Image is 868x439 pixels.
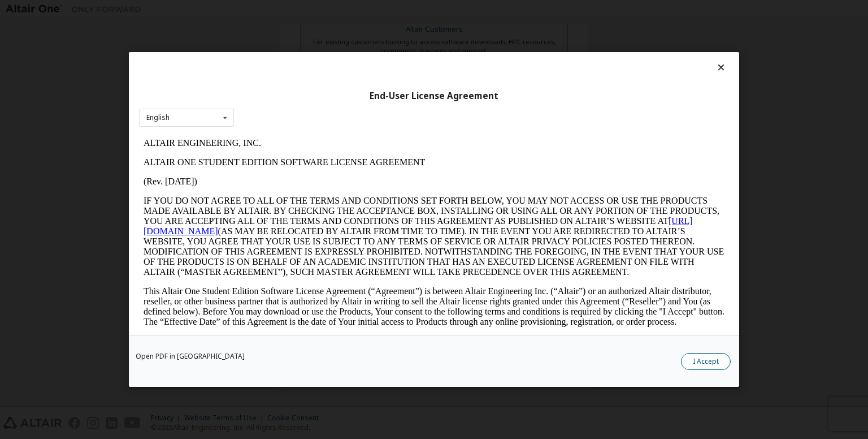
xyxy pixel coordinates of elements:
button: I Accept [681,353,731,370]
p: IF YOU DO NOT AGREE TO ALL OF THE TERMS AND CONDITIONS SET FORTH BELOW, YOU MAY NOT ACCESS OR USE... [5,62,585,144]
p: ALTAIR ONE STUDENT EDITION SOFTWARE LICENSE AGREEMENT [5,24,585,34]
p: ALTAIR ENGINEERING, INC. [5,5,585,15]
p: (Rev. [DATE]) [5,43,585,53]
a: Open PDF in [GEOGRAPHIC_DATA] [136,353,245,360]
a: [URL][DOMAIN_NAME] [5,83,554,102]
div: English [146,114,170,121]
p: This Altair One Student Edition Software License Agreement (“Agreement”) is between Altair Engine... [5,153,585,193]
div: End-User License Agreement [139,91,729,102]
